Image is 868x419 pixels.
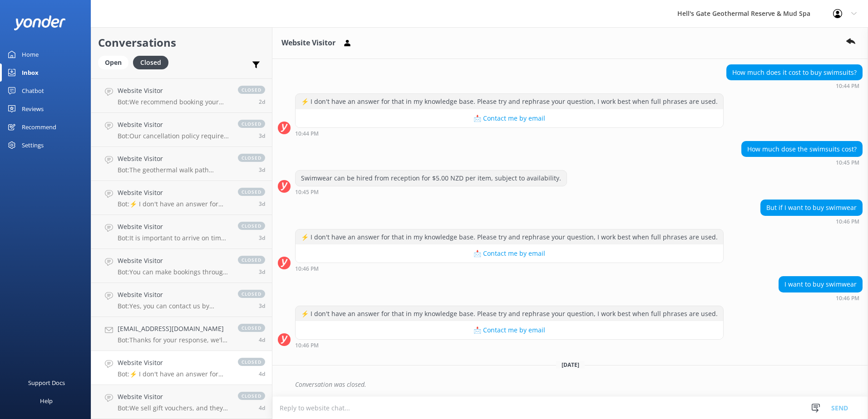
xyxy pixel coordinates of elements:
span: closed [238,392,265,400]
h4: Website Visitor [118,120,229,130]
div: Home [22,45,39,63]
h4: Website Visitor [118,392,229,402]
a: Website VisitorBot:Our cancellation policy requires 24 hours notice before the scheduled arrival ... [91,113,272,147]
span: closed [238,256,265,264]
div: Sep 19 2025 10:46pm (UTC +12:00) Pacific/Auckland [779,295,863,301]
div: Open [98,56,128,69]
div: Support Docs [28,374,65,392]
p: Bot: Thanks for your response, we'll get back to you as soon as we can during opening hours. [118,336,229,344]
span: closed [238,154,265,162]
strong: 10:46 PM [295,266,319,272]
span: [DATE] [556,361,585,369]
div: How much dose the swimsuits cost? [742,141,862,157]
h3: Website Visitor [281,37,335,49]
span: closed [238,86,265,94]
div: Help [40,392,53,410]
a: Website VisitorBot:Yes, you can contact us by phone at [PHONE_NUMBER] if you are calling from wit... [91,283,272,317]
div: Settings [22,136,44,154]
strong: 10:45 PM [836,160,859,166]
span: closed [238,222,265,230]
div: Sep 19 2025 10:44pm (UTC +12:00) Pacific/Auckland [726,83,863,89]
strong: 10:44 PM [295,54,319,60]
div: ⚡ I don't have an answer for that in my knowledge base. Please try and rephrase your question, I ... [296,94,723,109]
div: Chatbot [22,82,44,100]
div: Conversation was closed. [295,377,863,392]
div: Swimwear can be hired from reception for $5.00 NZD per item, subject to availability. [296,171,567,186]
a: Closed [133,57,173,67]
span: Sep 19 2025 10:10pm (UTC +12:00) Pacific/Auckland [259,404,265,412]
span: Sep 20 2025 12:16pm (UTC +12:00) Pacific/Auckland [259,302,265,310]
span: Sep 20 2025 12:24pm (UTC +12:00) Pacific/Auckland [259,268,265,276]
div: Sep 19 2025 10:46pm (UTC +12:00) Pacific/Auckland [295,265,724,272]
span: closed [238,188,265,196]
div: Reviews [22,100,44,118]
h4: Website Visitor [118,358,229,368]
a: [EMAIL_ADDRESS][DOMAIN_NAME]Bot:Thanks for your response, we'll get back to you as soon as we can... [91,317,272,351]
a: Website VisitorBot:You can make bookings through our website at [URL][DOMAIN_NAME] or [URL][DOMAI... [91,249,272,283]
h4: Website Visitor [118,256,229,266]
div: Recommend [22,118,56,136]
span: closed [238,120,265,128]
div: Sep 19 2025 10:44pm (UTC +12:00) Pacific/Auckland [295,130,724,136]
h4: Website Visitor [118,222,229,232]
span: Sep 20 2025 09:03pm (UTC +12:00) Pacific/Auckland [259,166,265,174]
p: Bot: We sell gift vouchers, and they make great gifts! To purchase a gift voucher, visit our webs... [118,404,229,412]
a: Website VisitorBot:The geothermal walk path consists of loose metal and is undulating. During rai... [91,147,272,181]
h4: Website Visitor [118,290,229,300]
button: 📩 Contact me by email [296,321,723,339]
div: ⚡ I don't have an answer for that in my knowledge base. Please try and rephrase your question, I ... [296,229,723,245]
strong: 10:44 PM [295,131,319,136]
div: How much does it cost to buy swimsuits? [727,65,862,80]
p: Bot: It is important to arrive on time to fully enjoy your experience, especially during the busy... [118,234,229,242]
strong: 10:45 PM [295,190,319,195]
p: Bot: Yes, you can contact us by phone at [PHONE_NUMBER] if you are calling from within [GEOGRAPHI... [118,302,229,310]
a: Website VisitorBot:⚡ I don't have an answer for that in my knowledge base. Please try and rephras... [91,181,272,215]
div: 2025-09-22T10:07:40.897 [278,377,863,392]
a: Website VisitorBot:We sell gift vouchers, and they make great gifts! To purchase a gift voucher, ... [91,385,272,419]
div: Sep 19 2025 10:45pm (UTC +12:00) Pacific/Auckland [295,189,567,195]
strong: 10:44 PM [836,83,859,89]
strong: 10:46 PM [836,296,859,301]
p: Bot: ⚡ I don't have an answer for that in my knowledge base. Please try and rephrase your questio... [118,370,229,378]
div: Sep 19 2025 10:46pm (UTC +12:00) Pacific/Auckland [760,218,863,224]
a: Open [98,57,133,67]
span: closed [238,324,265,332]
strong: 10:46 PM [295,343,319,348]
p: Bot: You can make bookings through our website at [URL][DOMAIN_NAME] or [URL][DOMAIN_NAME]. If yo... [118,268,229,276]
div: But if I want to buy swimwear [761,200,862,215]
p: Bot: The geothermal walk path consists of loose metal and is undulating. During rainy periods, pu... [118,166,229,174]
img: yonder-white-logo.png [14,15,66,30]
span: Sep 20 2025 12:53pm (UTC +12:00) Pacific/Auckland [259,234,265,242]
h4: Website Visitor [118,154,229,164]
h4: [EMAIL_ADDRESS][DOMAIN_NAME] [118,324,229,334]
h4: Website Visitor [118,188,229,198]
div: I want to buy swimwear [779,277,862,292]
h2: Conversations [98,34,265,51]
div: Sep 19 2025 10:44pm (UTC +12:00) Pacific/Auckland [295,54,763,60]
div: Sep 19 2025 10:46pm (UTC +12:00) Pacific/Auckland [295,342,724,348]
span: closed [238,290,265,298]
span: closed [238,358,265,366]
span: Sep 20 2025 07:19pm (UTC +12:00) Pacific/Auckland [259,200,265,208]
a: Website VisitorBot:It is important to arrive on time to fully enjoy your experience, especially d... [91,215,272,249]
p: Bot: ⚡ I don't have an answer for that in my knowledge base. Please try and rephrase your questio... [118,200,229,208]
a: Website VisitorBot:We recommend booking your package in advance to avoid disappointment. You can ... [91,79,272,113]
div: Closed [133,56,168,69]
div: Sep 19 2025 10:45pm (UTC +12:00) Pacific/Auckland [741,159,863,166]
h4: Website Visitor [118,86,229,96]
div: ⚡ I don't have an answer for that in my knowledge base. Please try and rephrase your question, I ... [296,306,723,322]
button: 📩 Contact me by email [296,244,723,263]
a: Website VisitorBot:⚡ I don't have an answer for that in my knowledge base. Please try and rephras... [91,351,272,385]
span: Sep 21 2025 01:21am (UTC +12:00) Pacific/Auckland [259,132,265,140]
div: Inbox [22,63,39,82]
p: Bot: We recommend booking your package in advance to avoid disappointment. You can book online at... [118,98,229,106]
span: Sep 20 2025 12:32am (UTC +12:00) Pacific/Auckland [259,336,265,344]
p: Bot: Our cancellation policy requires 24 hours notice before the scheduled arrival time for a ful... [118,132,229,140]
button: 📩 Contact me by email [296,109,723,127]
span: Sep 19 2025 10:46pm (UTC +12:00) Pacific/Auckland [259,370,265,378]
strong: 10:46 PM [836,219,859,224]
span: Sep 21 2025 10:40am (UTC +12:00) Pacific/Auckland [259,98,265,106]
